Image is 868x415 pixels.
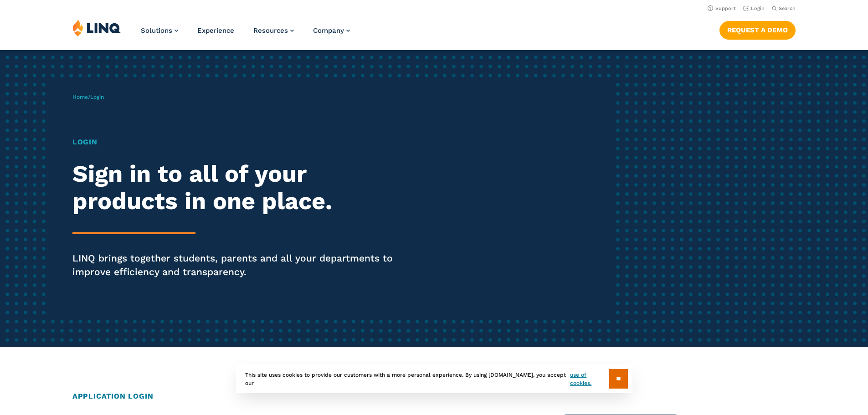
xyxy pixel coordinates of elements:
[72,137,407,148] h1: Login
[72,251,407,279] p: LINQ brings together students, parents and all your departments to improve efficiency and transpa...
[570,371,609,387] a: use of cookies.
[253,26,294,35] a: Resources
[72,94,104,100] span: /
[708,5,736,11] a: Support
[72,160,407,215] h2: Sign in to all of your products in one place.
[719,19,796,39] nav: Button Navigation
[90,94,104,100] span: Login
[779,5,796,11] span: Search
[253,26,288,35] span: Resources
[141,19,350,49] nav: Primary Navigation
[313,26,344,35] span: Company
[236,364,632,393] div: This site uses cookies to provide our customers with a more personal experience. By using [DOMAIN...
[141,26,178,35] a: Solutions
[141,26,172,35] span: Solutions
[197,26,234,35] a: Experience
[743,5,765,11] a: Login
[772,5,796,12] button: Open Search Bar
[719,21,796,39] a: Request a Demo
[313,26,350,35] a: Company
[72,94,88,100] a: Home
[72,19,121,36] img: LINQ | K‑12 Software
